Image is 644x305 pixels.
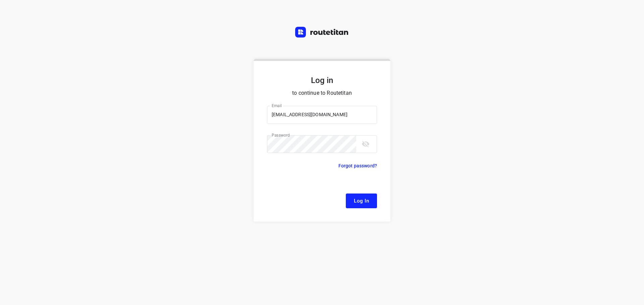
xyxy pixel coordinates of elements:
[267,75,377,86] h5: Log in
[338,162,377,170] p: Forgot password?
[267,88,377,98] p: to continue to Routetitan
[359,137,372,151] button: toggle password visibility
[295,27,349,37] img: Routetitan
[354,197,369,205] span: Log In
[346,194,377,208] button: Log In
